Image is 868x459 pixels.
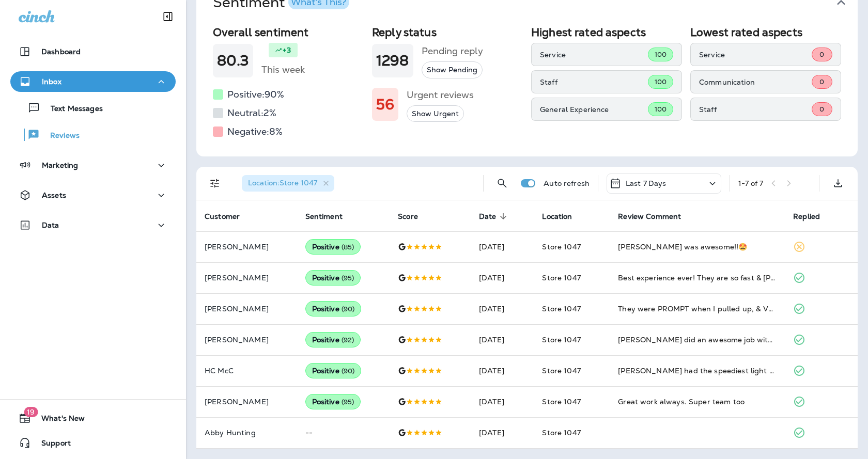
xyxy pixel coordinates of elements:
[540,105,648,114] p: General Experience
[398,212,418,221] span: Score
[242,175,334,192] div: Location:Store 1047
[372,26,523,39] h2: Reply status
[542,242,580,251] span: Store 1047
[342,305,355,313] span: ( 90 )
[655,105,667,114] span: 100
[492,173,513,194] button: Search Reviews
[40,131,80,141] p: Reviews
[699,51,812,59] p: Service
[699,105,812,114] p: Staff
[205,305,289,313] p: [PERSON_NAME]
[42,221,59,229] p: Data
[542,304,580,313] span: Store 1047
[205,212,253,221] span: Customer
[398,212,431,221] span: Score
[227,86,284,103] h5: Positive: 90 %
[690,26,841,39] h2: Lowest rated aspects
[31,439,71,451] span: Support
[819,50,824,59] span: 0
[205,336,289,344] p: [PERSON_NAME]
[10,433,176,453] button: Support
[10,41,176,62] button: Dashboard
[305,212,356,221] span: Sentiment
[342,367,355,375] span: ( 90 )
[297,417,390,448] td: --
[205,243,289,251] p: [PERSON_NAME]
[305,239,361,255] div: Positive
[205,429,289,437] p: Abby Hunting
[819,105,824,114] span: 0
[618,242,777,252] div: Zach was awesome!!🤩
[618,212,681,221] span: Review Comment
[471,262,534,293] td: [DATE]
[213,26,364,39] h2: Overall sentiment
[471,293,534,324] td: [DATE]
[42,77,61,86] p: Inbox
[471,324,534,355] td: [DATE]
[655,77,667,86] span: 100
[305,270,361,286] div: Positive
[42,191,66,199] p: Assets
[471,417,534,448] td: [DATE]
[24,407,38,417] span: 19
[283,45,291,55] p: +3
[471,231,534,262] td: [DATE]
[618,273,777,283] div: Best experience ever! They are so fast & Brittney was the best customer service i’ve ever had! Sh...
[153,6,182,27] button: Collapse Sidebar
[793,212,820,221] span: Replied
[342,398,354,406] span: ( 95 )
[542,273,580,282] span: Store 1047
[828,173,848,194] button: Export as CSV
[542,366,580,375] span: Store 1047
[479,212,497,221] span: Date
[699,78,812,86] p: Communication
[205,367,289,375] p: HC McC
[305,363,362,378] div: Positive
[227,105,276,121] h5: Neutral: 2 %
[376,52,409,69] h1: 1298
[305,394,361,409] div: Positive
[10,408,176,429] button: 19What's New
[205,398,289,406] p: [PERSON_NAME]
[10,71,176,92] button: Inbox
[793,212,833,221] span: Replied
[471,386,534,417] td: [DATE]
[407,87,474,103] h5: Urgent reviews
[342,336,354,344] span: ( 92 )
[227,123,283,140] h5: Negative: 8 %
[217,52,249,69] h1: 80.3
[10,185,176,205] button: Assets
[626,179,667,187] p: Last 7 Days
[618,335,777,345] div: Zac did an awesome job with my rock chip repair, even stayed late to finish the job. I would high...
[205,212,240,221] span: Customer
[305,332,361,347] div: Positive
[31,414,85,426] span: What's New
[40,104,103,114] p: Text Messages
[542,428,580,437] span: Store 1047
[305,301,362,316] div: Positive
[10,215,176,235] button: Data
[618,304,777,314] div: They were PROMPT when I pulled up, & VERY Friendly!!! BRITTNEY WAS AWESOME!!!!
[248,178,317,187] span: Location : Store 1047
[261,61,305,78] h5: This week
[542,335,580,344] span: Store 1047
[10,97,176,119] button: Text Messages
[542,212,585,221] span: Location
[41,48,81,56] p: Dashboard
[407,105,464,122] button: Show Urgent
[10,155,176,176] button: Marketing
[540,51,648,59] p: Service
[376,96,394,113] h1: 56
[618,212,694,221] span: Review Comment
[531,26,682,39] h2: Highest rated aspects
[422,43,483,59] h5: Pending reply
[342,243,354,251] span: ( 85 )
[544,179,590,187] p: Auto refresh
[819,77,824,86] span: 0
[542,212,572,221] span: Location
[738,179,763,187] div: 1 - 7 of 7
[42,161,78,169] p: Marketing
[618,397,777,407] div: Great work always. Super team too
[479,212,510,221] span: Date
[205,274,289,282] p: [PERSON_NAME]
